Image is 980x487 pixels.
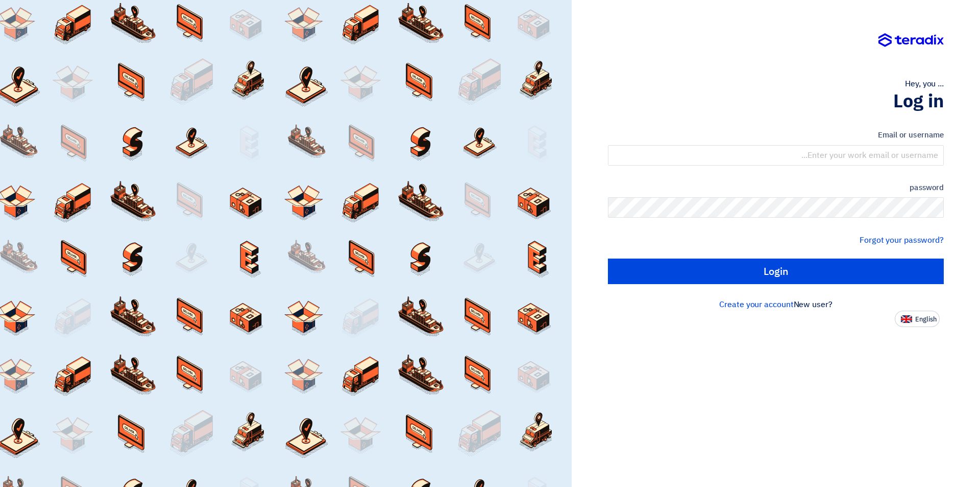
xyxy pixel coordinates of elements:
[608,259,944,284] input: Login
[608,145,944,166] input: Enter your work email or username...
[860,234,944,246] a: Forgot your password?
[901,315,912,323] img: en-US.png
[905,78,944,90] font: Hey, you ...
[719,298,793,311] a: Create your account
[895,311,940,327] button: English
[910,182,944,193] font: password
[878,33,944,48] img: Teradix logo
[893,87,944,115] font: Log in
[794,298,832,311] font: New user?
[878,129,944,141] font: Email or username
[915,314,937,324] font: English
